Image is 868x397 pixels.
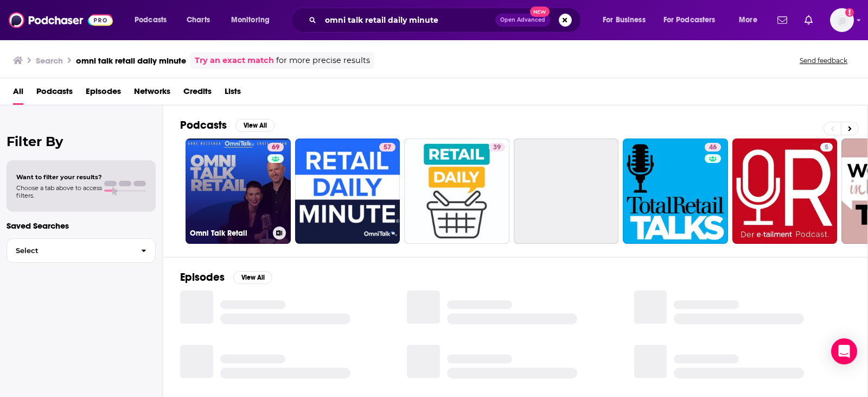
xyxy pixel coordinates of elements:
[489,143,505,152] a: 39
[656,11,731,29] button: open menu
[603,12,646,28] span: For Business
[301,8,591,33] div: Search podcasts, credits, & more...
[231,12,270,28] span: Monitoring
[76,55,186,66] h3: omni talk retail daily minute
[595,11,659,29] button: open menu
[16,184,102,199] span: Choose a tab above to access filters.
[530,7,550,17] span: New
[36,83,73,105] a: Podcasts
[7,247,132,254] span: Select
[276,54,370,67] span: for more precise results
[224,11,284,29] button: open menu
[493,142,501,153] span: 39
[7,238,156,263] button: Select
[235,119,275,132] button: View All
[86,83,121,105] a: Episodes
[16,173,102,181] span: Want to filter your results?
[731,11,771,29] button: open menu
[732,138,838,244] a: 5
[36,55,63,66] h3: Search
[180,118,227,132] h2: Podcasts
[384,142,391,153] span: 57
[7,134,156,149] h2: Filter By
[830,8,854,32] span: Logged in as COliver
[709,142,717,153] span: 46
[500,17,545,23] span: Open Advanced
[127,11,181,29] button: open menu
[404,138,509,244] a: 39
[796,56,851,65] button: Send feedback
[183,83,212,105] a: Credits
[187,12,210,28] span: Charts
[831,338,857,364] div: Open Intercom Messenger
[186,138,291,244] a: 69Omni Talk Retail
[195,54,274,67] a: Try an exact match
[830,8,854,32] button: Show profile menu
[180,270,225,284] h2: Episodes
[7,220,156,231] p: Saved Searches
[825,142,828,153] span: 5
[135,12,167,28] span: Podcasts
[180,11,216,29] a: Charts
[800,11,817,29] a: Show notifications dropdown
[705,143,721,152] a: 46
[663,12,716,28] span: For Podcasters
[295,138,400,244] a: 57
[495,14,550,27] button: Open AdvancedNew
[9,10,113,30] img: Podchaser - Follow, Share and Rate Podcasts
[739,12,757,28] span: More
[190,229,269,238] h3: Omni Talk Retail
[379,143,395,152] a: 57
[180,118,275,132] a: PodcastsView All
[820,143,833,152] a: 5
[233,271,272,284] button: View All
[623,138,728,244] a: 46
[225,83,241,105] a: Lists
[321,11,495,29] input: Search podcasts, credits, & more...
[180,270,272,284] a: EpisodesView All
[830,8,854,32] img: User Profile
[134,83,170,105] a: Networks
[267,143,284,152] a: 69
[272,142,279,153] span: 69
[845,8,854,17] svg: Add a profile image
[13,83,23,105] a: All
[773,11,792,29] a: Show notifications dropdown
